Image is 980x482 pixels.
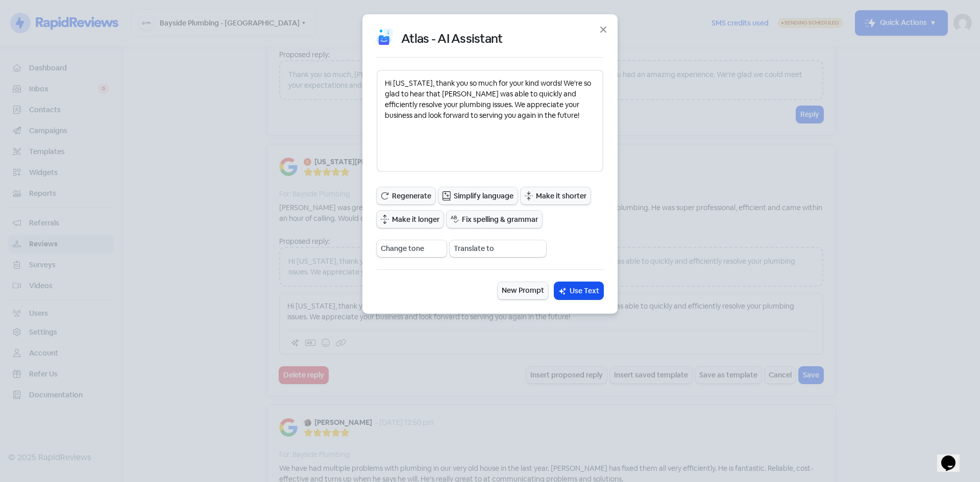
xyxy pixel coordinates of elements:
span: Make it longer [392,214,439,225]
h4: Atlas - AI Assistant [401,33,503,45]
button: Simplify language [438,187,518,205]
span: Use Text [570,286,599,296]
button: Regenerate [377,187,435,205]
span: Simplify language [454,191,513,201]
button: Use Text [554,282,603,299]
button: Fix spelling & grammar [447,211,542,228]
span: Fix spelling & grammar [462,214,538,225]
iframe: chat widget [937,441,970,472]
button: New Prompt [498,282,548,299]
button: Make it longer [377,211,444,228]
span: Make it shorter [536,191,586,201]
button: Make it shorter [521,187,591,205]
span: Regenerate [392,191,431,201]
